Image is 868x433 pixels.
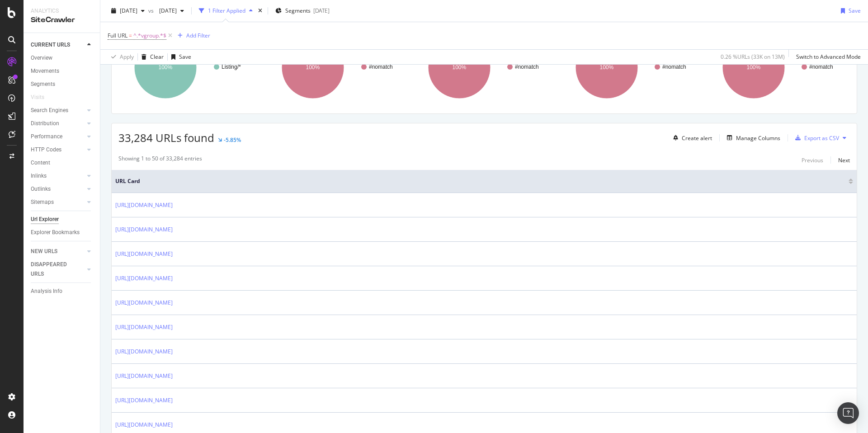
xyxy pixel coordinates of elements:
text: #nomatch [515,64,539,70]
div: Create alert [682,134,712,142]
svg: A chart. [560,28,702,107]
div: Save [849,7,861,14]
a: [URL][DOMAIN_NAME] [115,347,173,356]
div: Inlinks [31,171,47,181]
text: 100% [747,64,761,71]
span: vs [148,7,156,14]
button: Switch to Advanced Mode [793,50,861,64]
button: Previous [802,155,823,165]
a: Search Engines [31,106,85,115]
div: Analysis Info [31,287,62,296]
text: 100% [159,64,173,71]
div: Performance [31,132,62,141]
a: [URL][DOMAIN_NAME] [115,323,173,332]
button: Segments[DATE] [272,4,333,18]
span: = [129,32,132,39]
div: Url Explorer [31,215,59,224]
a: [URL][DOMAIN_NAME] [115,298,173,307]
a: [URL][DOMAIN_NAME] [115,249,173,259]
button: Save [837,4,861,18]
a: [URL][DOMAIN_NAME] [115,274,173,283]
a: Visits [31,93,53,102]
a: DISAPPEARED URLS [31,260,85,279]
div: NEW URLS [31,247,57,256]
div: Explorer Bookmarks [31,228,80,237]
div: Manage Columns [736,134,780,142]
a: Outlinks [31,184,85,194]
button: Clear [138,50,164,64]
a: Url Explorer [31,215,94,224]
a: Movements [31,66,94,76]
a: CURRENT URLS [31,40,85,50]
div: Clear [150,53,164,61]
text: 100% [599,64,613,71]
div: Save [179,53,191,61]
a: Explorer Bookmarks [31,228,94,237]
span: Full URL [108,32,127,39]
div: DISAPPEARED URLS [31,260,76,279]
text: #nomatch [369,64,393,70]
button: Apply [108,50,134,64]
a: HTTP Codes [31,145,85,155]
div: Apply [120,53,134,61]
span: URL Card [115,177,846,185]
div: Showing 1 to 50 of 33,284 entries [118,155,202,165]
span: Segments [285,7,311,14]
div: HTTP Codes [31,145,61,155]
div: SiteCrawler [31,15,93,25]
div: Open Intercom Messenger [837,402,859,424]
a: [URL][DOMAIN_NAME] [115,396,173,405]
div: 1 Filter Applied [208,7,245,14]
div: Previous [802,156,823,164]
div: Distribution [31,119,59,128]
button: Next [838,155,850,165]
a: [URL][DOMAIN_NAME] [115,420,173,429]
span: ^.*vgroup.*$ [133,29,166,42]
svg: A chart. [118,28,261,107]
div: Content [31,158,50,168]
div: Segments [31,80,55,89]
button: [DATE] [156,4,188,18]
a: Inlinks [31,171,85,181]
a: [URL][DOMAIN_NAME] [115,201,173,210]
div: Next [838,156,850,164]
text: Listing/* [222,64,241,70]
div: times [256,6,264,15]
button: 1 Filter Applied [195,4,256,18]
text: #nomatch [662,64,686,70]
div: -5.85% [224,136,241,144]
a: Analysis Info [31,287,94,296]
text: 100% [306,64,320,71]
a: NEW URLS [31,247,85,256]
span: 2025 Aug. 31st [120,7,137,14]
div: CURRENT URLS [31,40,70,50]
div: Add Filter [186,32,210,39]
a: Content [31,158,94,168]
div: Movements [31,66,59,76]
a: Overview [31,53,94,63]
div: Visits [31,93,44,102]
div: Outlinks [31,184,51,194]
div: Switch to Advanced Mode [796,53,861,61]
a: Performance [31,132,85,141]
svg: A chart. [266,28,409,107]
svg: A chart. [413,28,554,107]
a: Segments [31,80,94,89]
button: Save [168,50,191,64]
div: Export as CSV [804,134,839,142]
div: Overview [31,53,52,63]
text: 100% [453,64,467,71]
div: [DATE] [313,7,330,14]
button: Export as CSV [792,131,839,145]
a: [URL][DOMAIN_NAME] [115,372,173,381]
div: Search Engines [31,106,68,115]
svg: A chart. [707,28,849,107]
span: 33,284 URLs found [118,130,214,145]
div: 0.26 % URLs ( 33K on 13M ) [721,53,785,61]
button: Manage Columns [723,132,780,143]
